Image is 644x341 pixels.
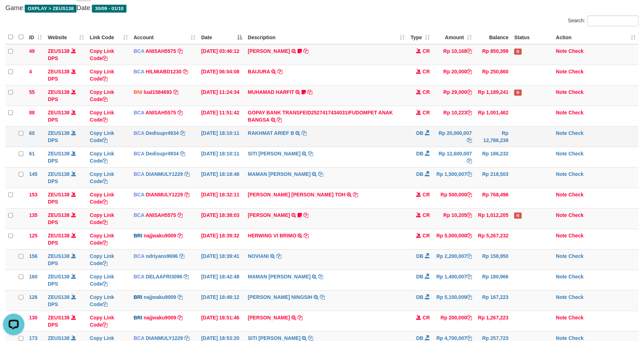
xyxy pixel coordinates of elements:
span: CR [423,233,430,238]
td: Rp 158,950 [475,249,511,270]
span: CR [423,212,430,218]
a: Copy Rp 200,000 to clipboard [467,315,472,320]
th: Status [511,30,553,44]
a: DIANMULY1229 [146,335,183,341]
span: 173 [29,335,37,341]
a: Copy Link Code [90,294,114,307]
a: ZEUS138 [48,89,70,95]
a: Copy Rp 5,100,009 to clipboard [467,294,472,300]
td: Rp 12,786,239 [475,126,511,147]
td: DPS [45,85,87,106]
a: Copy RAKHMAT ARIEF B to clipboard [302,130,307,136]
a: Copy Link Code [90,233,114,246]
th: Balance [475,30,511,44]
a: Copy najjwaku9009 to clipboard [178,315,183,320]
td: Rp 850,399 [475,44,511,65]
a: Copy MAMAN AGUSTIAN to clipboard [318,171,323,177]
span: Has Note [514,213,521,219]
a: Copy Rp 10,168 to clipboard [467,48,472,54]
span: BNI [134,89,142,95]
td: DPS [45,270,87,290]
span: 88 [29,110,35,115]
a: ZEUS138 [48,233,70,238]
a: Note [556,274,567,279]
td: [DATE] 18:48:12 [198,290,245,311]
th: Account: activate to sort column ascending [131,30,198,44]
a: Copy Rp 1,500,007 to clipboard [467,171,472,177]
a: Copy CARINA OCTAVIA TOH to clipboard [353,192,358,197]
a: Check [569,233,584,238]
span: 156 [29,253,37,259]
span: 4 [29,69,32,74]
td: [DATE] 18:10:11 [198,147,245,167]
td: DPS [45,229,87,249]
span: DB [416,171,423,177]
a: DIANMULY1229 [146,171,183,177]
td: DPS [45,249,87,270]
a: Check [569,253,584,259]
a: Copy DIANMULY1229 to clipboard [184,192,189,197]
span: 61 [29,151,35,156]
td: DPS [45,290,87,311]
a: Copy Link Code [90,274,114,287]
span: 126 [29,294,37,300]
span: DB [416,274,423,279]
a: GOPAY BANK TRANSFEID2527417434031IFUDOMPET ANAK BANGSA [248,110,393,123]
span: BRI [134,315,142,320]
td: DPS [45,167,87,188]
td: Rp 500,000 [433,188,475,208]
a: Copy Rp 20,000 to clipboard [467,69,472,74]
td: [DATE] 11:51:42 [198,106,245,126]
td: Rp 180,966 [475,270,511,290]
span: DB [416,294,423,300]
a: ZEUS138 [48,192,70,197]
td: Rp 186,232 [475,147,511,167]
span: 153 [29,192,37,197]
a: NOVIANI [248,253,269,259]
span: BCA [134,130,144,136]
a: Copy INA PAUJANAH to clipboard [303,48,308,54]
a: Copy SITI NURLITA SAPIT to clipboard [308,335,313,341]
td: Rp 1,267,223 [475,311,511,331]
a: DELAAFRI3096 [146,274,183,279]
a: Copy HERWING VI BRIMO to clipboard [304,233,309,238]
td: [DATE] 03:46:12 [198,44,245,65]
a: Note [556,48,567,54]
a: najjwaku9009 [144,233,176,238]
a: Copy lual1584693 to clipboard [173,89,178,95]
span: BCA [134,151,144,156]
span: 125 [29,233,37,238]
a: HILMIABD1230 [146,69,182,74]
span: CR [423,89,430,95]
td: Rp 768,496 [475,188,511,208]
td: DPS [45,126,87,147]
a: [PERSON_NAME] [PERSON_NAME] TOH [248,192,346,197]
a: Copy najjwaku9009 to clipboard [178,233,183,238]
label: Search: [568,15,639,26]
a: Copy Link Code [90,89,114,102]
a: ZEUS138 [48,171,70,177]
span: BCA [134,274,144,279]
a: Copy Link Code [90,130,114,143]
a: Check [569,335,584,341]
td: Rp 250,860 [475,65,511,85]
a: Note [556,89,567,95]
span: DB [416,253,423,259]
a: Note [556,253,567,259]
a: Copy Rp 20,000,007 to clipboard [467,137,472,143]
span: CR [423,315,430,320]
a: Copy Link Code [90,171,114,184]
a: Copy SITI KURNIA NINGSIH to clipboard [320,294,325,300]
a: Copy Rp 10,223 to clipboard [467,110,472,115]
th: Amount: activate to sort column ascending [433,30,475,44]
span: 135 [29,212,37,218]
td: [DATE] 06:04:08 [198,65,245,85]
a: Copy Link Code [90,69,114,82]
a: Copy ANISAH5575 to clipboard [178,48,183,54]
a: Copy DELAAFRI3096 to clipboard [184,274,189,279]
span: 145 [29,171,37,177]
a: ZEUS138 [48,315,70,320]
td: [DATE] 18:39:32 [198,229,245,249]
span: 49 [29,48,35,54]
a: Copy Rp 4,700,007 to clipboard [467,335,472,341]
